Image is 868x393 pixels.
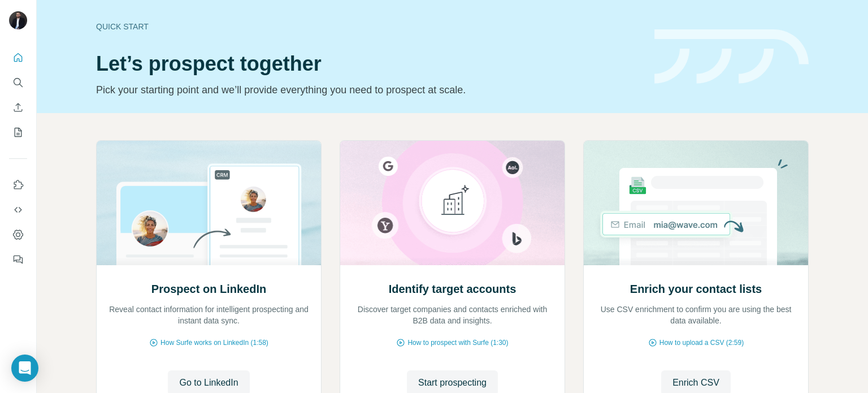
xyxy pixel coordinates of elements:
button: Feedback [9,249,27,270]
h2: Identify target accounts [389,281,517,297]
button: Use Surfe API [9,200,27,220]
button: Search [9,72,27,93]
img: Identify target accounts [340,141,565,265]
span: Start prospecting [418,376,487,390]
img: banner [654,29,809,84]
p: Pick your starting point and we’ll provide everything you need to prospect at scale. [96,82,641,98]
p: Reveal contact information for intelligent prospecting and instant data sync. [108,304,310,326]
button: Enrich CSV [9,97,27,118]
h2: Enrich your contact lists [630,281,762,297]
img: Enrich your contact lists [583,141,809,265]
p: Discover target companies and contacts enriched with B2B data and insights. [351,304,553,326]
button: My lists [9,122,27,142]
button: Dashboard [9,224,27,245]
p: Use CSV enrichment to confirm you are using the best data available. [595,304,797,326]
img: Prospect on LinkedIn [96,141,322,265]
div: Open Intercom Messenger [11,355,38,382]
span: Enrich CSV [672,376,719,390]
span: How to upload a CSV (2:59) [659,338,744,348]
button: Quick start [9,47,27,68]
button: Use Surfe on LinkedIn [9,175,27,195]
span: How to prospect with Surfe (1:30) [407,338,508,348]
span: How Surfe works on LinkedIn (1:58) [160,338,268,348]
span: Go to LinkedIn [179,376,238,390]
h2: Prospect on LinkedIn [151,281,266,297]
img: Avatar [9,11,27,29]
div: Quick start [96,21,641,32]
h1: Let’s prospect together [96,53,641,75]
